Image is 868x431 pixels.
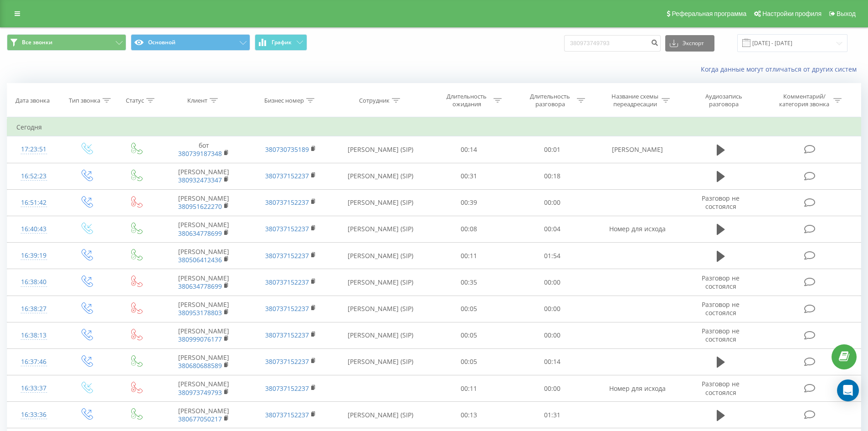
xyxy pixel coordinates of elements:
a: 380680688589 [178,361,222,370]
a: 380739187348 [178,149,222,158]
a: 380737152237 [265,278,309,286]
td: [PERSON_NAME] [160,402,247,428]
span: Разговор не состоялся [702,194,740,211]
td: 00:39 [427,189,511,216]
div: Сотрудник [359,97,390,104]
a: 380634778699 [178,229,222,238]
a: 380677050217 [178,415,222,423]
div: 16:39:19 [16,247,51,265]
div: Дата звонка [15,97,50,104]
td: 00:31 [427,163,511,189]
span: Реферальная программа [672,10,746,17]
td: [PERSON_NAME] (SIP) [334,322,427,348]
div: Бизнес номер [264,97,304,104]
td: [PERSON_NAME] [160,189,247,216]
td: 00:00 [511,269,594,296]
a: 380999076177 [178,335,222,343]
a: Когда данные могут отличаться от других систем [701,65,861,73]
span: Выход [837,10,856,17]
div: 16:40:43 [16,220,51,238]
td: [PERSON_NAME] [160,216,247,242]
td: [PERSON_NAME] [160,269,247,296]
span: Разговор не состоялся [702,327,740,343]
input: Поиск по номеру [564,35,661,52]
button: Все звонки [7,34,126,51]
div: 16:51:42 [16,194,51,212]
button: График [255,34,307,51]
a: 380932473347 [178,176,222,184]
div: 16:38:27 [16,300,51,318]
td: 00:14 [427,136,511,163]
div: Аудиозапись разговора [694,93,753,108]
td: [PERSON_NAME] (SIP) [334,163,427,189]
span: Все звонки [22,39,52,46]
a: 380951622270 [178,202,222,211]
td: [PERSON_NAME] (SIP) [334,243,427,269]
td: 00:05 [427,296,511,322]
span: Настройки профиля [762,10,822,17]
div: 16:37:46 [16,353,51,371]
td: [PERSON_NAME] (SIP) [334,189,427,216]
td: 00:05 [427,322,511,348]
td: [PERSON_NAME] [594,136,680,163]
a: 380506412436 [178,255,222,264]
td: [PERSON_NAME] (SIP) [334,216,427,242]
a: 380953178803 [178,308,222,317]
td: [PERSON_NAME] (SIP) [334,269,427,296]
td: 01:31 [511,402,594,428]
td: 00:00 [511,296,594,322]
a: 380737152237 [265,198,309,207]
td: 00:11 [427,243,511,269]
td: 00:13 [427,402,511,428]
a: 380737152237 [265,384,309,393]
td: [PERSON_NAME] (SIP) [334,296,427,322]
div: Длительность ожидания [442,93,491,108]
div: Название схемы переадресации [611,93,659,108]
td: Сегодня [7,118,861,136]
a: 380973749793 [178,388,222,397]
a: 380737152237 [265,224,309,233]
td: бот [160,136,247,163]
td: 00:08 [427,216,511,242]
td: [PERSON_NAME] [160,163,247,189]
td: [PERSON_NAME] (SIP) [334,348,427,375]
span: Разговор не состоялся [702,300,740,317]
div: 16:38:40 [16,273,51,291]
td: 00:18 [511,163,594,189]
td: [PERSON_NAME] [160,322,247,348]
button: Экспорт [665,35,714,52]
td: 00:01 [511,136,594,163]
td: [PERSON_NAME] [160,375,247,402]
td: 01:54 [511,243,594,269]
span: Разговор не состоялся [702,274,740,291]
td: Номер для исхода [594,216,680,242]
span: Разговор не состоялся [702,379,740,396]
div: Длительность разговора [526,93,575,108]
td: 00:04 [511,216,594,242]
div: Комментарий/категория звонка [778,93,831,108]
td: 00:11 [427,375,511,402]
td: 00:00 [511,375,594,402]
div: 16:33:36 [16,406,51,424]
td: [PERSON_NAME] [160,348,247,375]
a: 380737152237 [265,251,309,260]
div: 16:33:37 [16,379,51,397]
a: 380737152237 [265,410,309,419]
td: 00:14 [511,348,594,375]
div: Тип звонка [69,97,100,104]
a: 380737152237 [265,171,309,180]
a: 380737152237 [265,331,309,339]
td: 00:05 [427,348,511,375]
td: [PERSON_NAME] [160,296,247,322]
td: 00:35 [427,269,511,296]
div: 16:52:23 [16,167,51,185]
td: 00:00 [511,322,594,348]
a: 380737152237 [265,357,309,366]
a: 380730735189 [265,145,309,154]
div: Клиент [187,97,207,104]
div: Статус [126,97,144,104]
a: 380634778699 [178,282,222,291]
td: 00:00 [511,189,594,216]
td: [PERSON_NAME] (SIP) [334,136,427,163]
button: Основной [131,34,250,51]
